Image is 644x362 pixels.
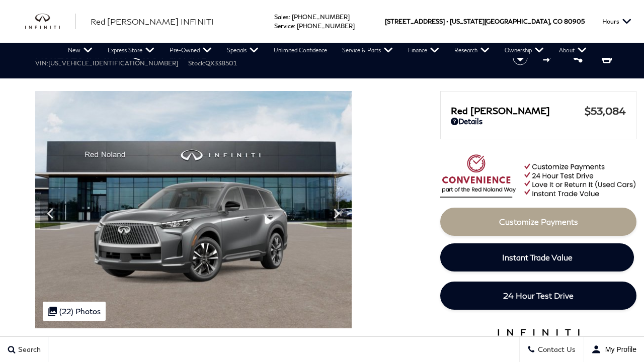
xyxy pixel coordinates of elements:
span: QX338501 [205,59,237,67]
span: : [289,13,290,21]
img: New 2026 GRAPHITE SHADOW INFINITI Pure AWD image 1 [35,91,352,328]
button: Compare vehicle [541,50,556,65]
span: Customize Payments [499,217,578,226]
span: Red [PERSON_NAME] INFINITI [91,17,214,26]
nav: Main Navigation [60,43,594,58]
a: Red [PERSON_NAME] $53,084 [451,105,626,117]
span: VIN: [35,59,48,67]
span: : [294,22,295,30]
span: 24 Hour Test Drive [503,291,574,300]
span: My Profile [601,345,636,353]
span: Contact Us [535,345,576,354]
span: [US_VEHICLE_IDENTIFICATION_NUMBER] [48,59,178,67]
a: [STREET_ADDRESS] • [US_STATE][GEOGRAPHIC_DATA], CO 80905 [385,18,585,25]
div: (22) Photos [43,302,106,321]
a: Specials [219,43,266,58]
a: Customize Payments [440,208,636,236]
span: Stock: [188,59,205,67]
img: INFINITI [25,14,75,30]
span: Service [274,22,294,30]
span: Sales [274,13,289,21]
a: Finance [400,43,447,58]
a: Red [PERSON_NAME] INFINITI [91,16,214,28]
a: Service & Parts [335,43,400,58]
a: Research [447,43,497,58]
span: $53,084 [585,105,626,117]
a: Ownership [497,43,551,58]
a: 24 Hour Test Drive [440,282,636,310]
a: About [551,43,594,58]
a: Instant Trade Value [440,243,634,271]
a: Details [451,117,626,126]
a: [PHONE_NUMBER] [297,22,355,30]
a: Pre-Owned [162,43,219,58]
a: infiniti [25,14,75,30]
button: user-profile-menu [584,337,644,362]
a: Express Store [100,43,162,58]
a: [PHONE_NUMBER] [292,13,350,21]
span: Red [PERSON_NAME] [451,105,585,116]
span: Search [16,345,41,354]
span: Instant Trade Value [502,252,573,262]
a: Unlimited Confidence [266,43,335,58]
a: New [60,43,100,58]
